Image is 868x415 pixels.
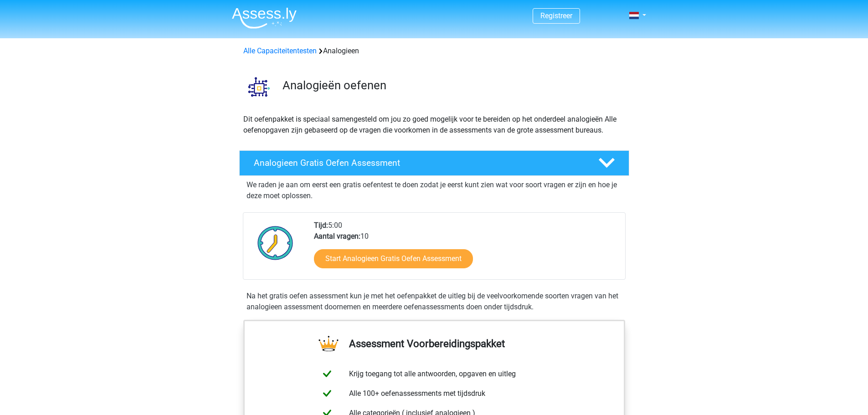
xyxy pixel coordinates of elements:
b: Tijd: [314,221,328,230]
a: Analogieen Gratis Oefen Assessment [236,150,633,176]
h4: Analogieen Gratis Oefen Assessment [254,158,584,168]
h3: Analogieën oefenen [282,78,622,92]
img: Klok [252,220,298,266]
a: Start Analogieen Gratis Oefen Assessment [314,249,473,268]
p: We raden je aan om eerst een gratis oefentest te doen zodat je eerst kunt zien wat voor soort vra... [247,179,622,201]
div: Na het gratis oefen assessment kun je met het oefenpakket de uitleg bij de veelvoorkomende soorte... [243,291,626,313]
div: Analogieen [240,46,629,56]
a: Alle Capaciteitentesten [243,46,317,55]
div: 5:00 10 [307,220,625,279]
b: Aantal vragen: [314,232,360,241]
p: Dit oefenpakket is speciaal samengesteld om jou zo goed mogelijk voor te bereiden op het onderdee... [243,114,625,136]
img: Assessly [232,7,297,29]
img: analogieen [240,67,278,106]
a: Registreer [540,11,572,20]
